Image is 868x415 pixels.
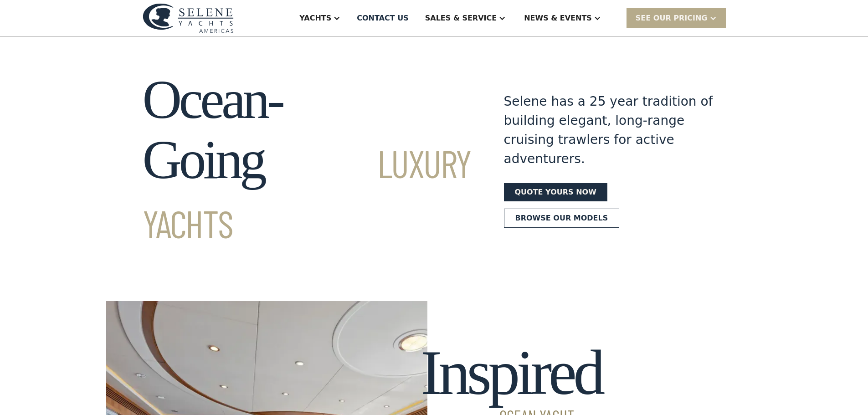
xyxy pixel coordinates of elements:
[504,183,607,201] a: Quote yours now
[627,8,726,28] div: SEE Our Pricing
[143,70,471,250] h1: Ocean-Going
[524,13,592,24] div: News & EVENTS
[636,13,708,24] div: SEE Our Pricing
[143,3,234,33] img: logo
[504,209,620,228] a: Browse our models
[357,13,409,24] div: Contact US
[143,140,471,246] span: Luxury Yachts
[504,92,714,169] div: Selene has a 25 year tradition of building elegant, long-range cruising trawlers for active adven...
[299,13,331,24] div: Yachts
[425,13,497,24] div: Sales & Service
